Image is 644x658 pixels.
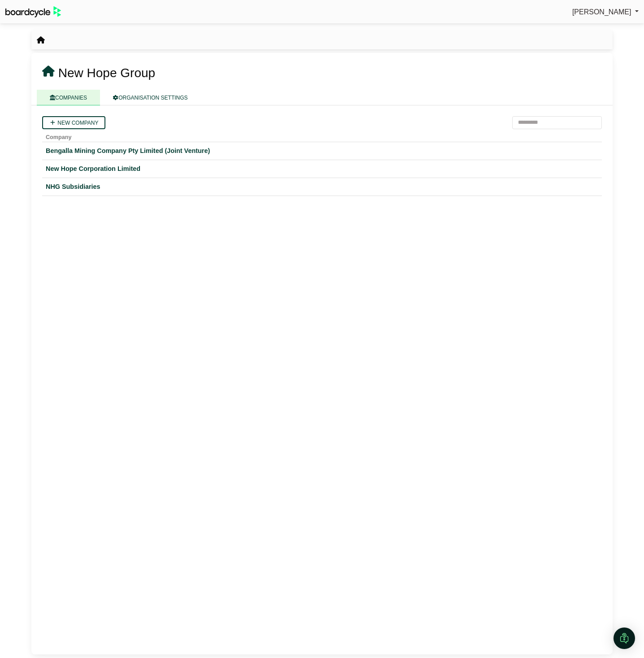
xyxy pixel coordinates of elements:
[37,90,100,105] a: COMPANIES
[614,627,635,649] div: Open Intercom Messenger
[572,8,631,16] span: [PERSON_NAME]
[58,66,155,80] span: New Hope Group
[100,90,200,105] a: ORGANISATION SETTINGS
[572,6,639,18] a: [PERSON_NAME]
[5,6,61,17] img: BoardcycleBlackGreen-aaafeed430059cb809a45853b8cf6d952af9d84e6e89e1f1685b34bfd5cb7d64.svg
[46,164,598,174] a: New Hope Corporation Limited
[42,129,602,142] th: Company
[37,35,45,46] nav: breadcrumb
[42,116,105,129] a: New company
[46,182,598,192] a: NHG Subsidiaries
[46,146,598,156] a: Bengalla Mining Company Pty Limited (Joint Venture)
